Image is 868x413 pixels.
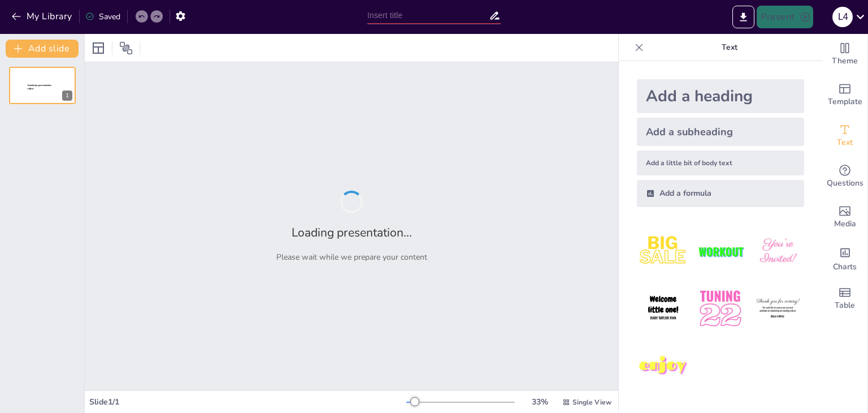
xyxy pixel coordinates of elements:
button: L 4 [832,6,853,28]
span: Sendsteps presentation editor [28,84,51,91]
button: Present [757,6,813,28]
div: Add a formula [637,180,804,207]
span: Media [834,218,856,230]
div: 1 [9,67,76,104]
img: 2.jpeg [694,225,747,278]
h2: Loading presentation... [292,225,412,240]
div: Add a little bit of body text [637,150,804,175]
input: Insert title [367,7,489,24]
div: Add a subheading [637,118,804,146]
span: Single View [572,398,611,407]
span: Position [119,41,133,55]
span: Template [828,96,862,108]
div: 33 % [526,397,553,407]
div: Layout [89,39,107,57]
div: Change the overall theme [822,34,867,75]
span: Charts [833,261,857,273]
div: Add images, graphics, shapes or video [822,197,867,238]
button: Export to PowerPoint [732,6,754,28]
button: My Library [8,7,77,25]
p: Please wait while we prepare your content [276,252,427,263]
span: Table [835,299,855,312]
div: Add a table [822,278,867,319]
div: Slide 1 / 1 [89,397,406,407]
img: 3.jpeg [752,225,804,278]
img: 1.jpeg [637,225,689,278]
div: Add charts and graphs [822,238,867,278]
p: Text [648,34,811,61]
div: Add text boxes [822,115,867,156]
img: 7.jpeg [637,340,689,393]
button: Add slide [6,40,79,58]
span: Questions [827,177,863,190]
div: Saved [85,11,120,22]
div: L 4 [832,7,853,27]
div: Add ready made slides [822,75,867,115]
div: Add a heading [637,79,804,113]
img: 6.jpeg [752,282,804,335]
div: Get real-time input from your audience [822,156,867,197]
span: Theme [832,55,858,67]
img: 4.jpeg [637,282,689,335]
div: 1 [62,91,72,101]
img: 5.jpeg [694,282,747,335]
span: Text [837,136,853,149]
